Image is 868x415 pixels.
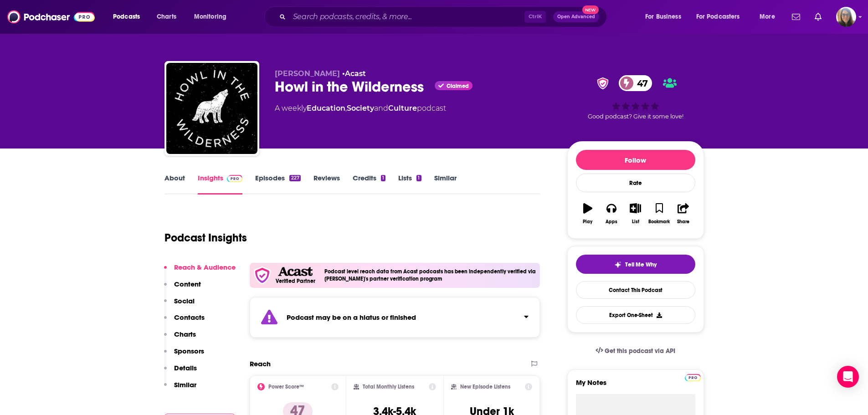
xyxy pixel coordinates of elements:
[811,9,825,25] a: Show notifications dropdown
[194,10,226,23] span: Monitoring
[289,175,300,181] div: 227
[164,297,195,313] button: Social
[381,175,385,181] div: 1
[460,384,510,390] h2: New Episode Listens
[588,340,683,362] a: Get this podcast via API
[289,10,524,24] input: Search podcasts, credits, & more...
[685,374,701,381] img: Podchaser Pro
[614,261,621,268] img: tell me why sparkle
[174,313,205,322] p: Contacts
[363,384,414,390] h2: Total Monthly Listens
[174,364,197,372] p: Details
[250,359,271,368] h2: Reach
[388,104,417,113] a: Culture
[696,10,740,23] span: For Podcasters
[576,150,695,170] button: Follow
[255,174,300,195] a: Episodes227
[639,10,693,24] button: open menu
[645,10,681,23] span: For Business
[174,263,236,272] p: Reach & Audience
[416,175,421,181] div: 1
[342,69,366,78] span: •
[594,77,611,89] img: verified Badge
[576,378,695,394] label: My Notes
[7,8,95,26] img: Podchaser - Follow, Share and Rate Podcasts
[582,5,599,14] span: New
[164,231,247,245] h1: Podcast Insights
[447,84,469,88] span: Claimed
[557,15,595,19] span: Open Advanced
[268,384,304,390] h2: Power Score™
[374,104,388,113] span: and
[313,174,340,195] a: Reviews
[553,11,599,22] button: Open AdvancedNew
[250,297,540,338] section: Click to expand status details
[188,10,238,24] button: open menu
[166,63,257,154] img: Howl in the Wilderness
[576,255,695,274] button: tell me why sparkleTell Me Why
[164,280,201,297] button: Content
[606,219,617,225] div: Apps
[576,281,695,299] a: Contact This Podcast
[836,7,856,27] button: Show profile menu
[576,306,695,324] button: Export One-Sheet
[576,197,600,230] button: Play
[275,103,446,114] div: A weekly podcast
[273,6,616,27] div: Search podcasts, credits, & more...
[648,219,670,225] div: Bookmark
[157,10,176,23] span: Charts
[278,267,313,277] img: Acast
[307,104,345,113] a: Education
[567,69,704,126] div: verified Badge47Good podcast? Give it some love!
[253,266,271,284] img: verfied icon
[275,69,340,78] span: [PERSON_NAME]
[113,10,140,23] span: Podcasts
[628,75,652,91] span: 47
[788,9,804,25] a: Show notifications dropdown
[671,197,695,230] button: Share
[276,278,315,284] h5: Verified Partner
[174,380,196,389] p: Similar
[753,10,786,24] button: open menu
[690,10,753,24] button: open menu
[287,313,416,322] strong: Podcast may be on a hiatus or finished
[164,330,196,347] button: Charts
[164,347,204,364] button: Sponsors
[324,268,537,282] h4: Podcast level reach data from Acast podcasts has been independently verified via [PERSON_NAME]'s ...
[685,373,701,381] a: Pro website
[347,104,374,113] a: Society
[524,11,546,23] span: Ctrl K
[632,219,639,225] div: List
[625,261,657,268] span: Tell Me Why
[837,366,859,388] div: Open Intercom Messenger
[164,380,196,397] button: Similar
[174,297,195,305] p: Social
[227,175,243,182] img: Podchaser Pro
[345,69,366,78] a: Acast
[600,197,623,230] button: Apps
[164,364,197,380] button: Details
[174,347,204,355] p: Sponsors
[583,219,592,225] div: Play
[619,75,652,91] a: 47
[164,174,185,195] a: About
[345,104,347,113] span: ,
[605,347,675,355] span: Get this podcast via API
[434,174,457,195] a: Similar
[836,7,856,27] span: Logged in as akolesnik
[647,197,671,230] button: Bookmark
[576,174,695,192] div: Rate
[588,113,683,120] span: Good podcast? Give it some love!
[174,330,196,338] p: Charts
[623,197,647,230] button: List
[174,280,201,288] p: Content
[198,174,243,195] a: InsightsPodchaser Pro
[760,10,775,23] span: More
[164,313,205,330] button: Contacts
[353,174,385,195] a: Credits1
[151,10,182,24] a: Charts
[164,263,236,280] button: Reach & Audience
[107,10,152,24] button: open menu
